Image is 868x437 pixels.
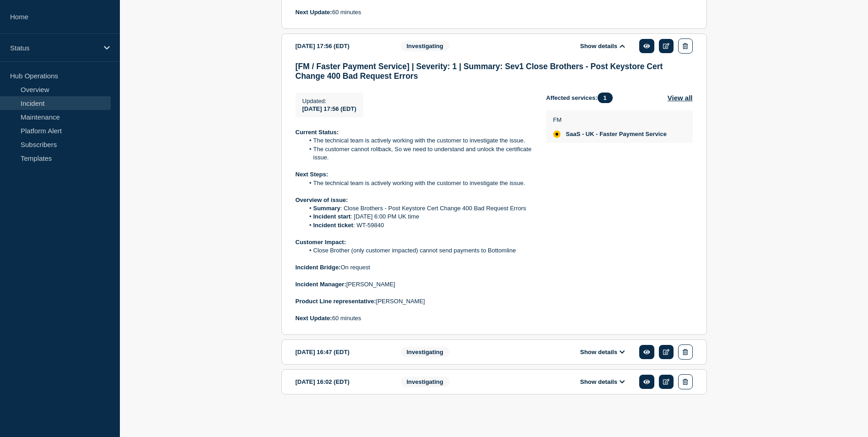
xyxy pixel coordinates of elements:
[313,213,351,220] strong: Incident start
[304,204,532,213] li: : Close Brothers - Post Keystore Cert Change 400 Bad Request Errors
[546,93,617,103] span: Affected services:
[313,205,340,212] strong: Summary
[10,44,98,52] p: Status
[302,98,356,104] p: Updated :
[296,62,693,81] h3: [FM / Faster Payment Service] | Severity: 1 | Summary: Sev1 Close Brothers - Post Keystore Cert C...
[566,131,667,138] span: SaaS - UK - Faster Payment Service
[668,93,693,103] button: View all
[296,374,387,389] div: [DATE] 16:02 (EDT)
[296,315,332,322] strong: Next Update:
[401,41,449,51] span: Investigating
[296,239,346,246] strong: Customer Impact:
[296,280,532,289] p: [PERSON_NAME]
[296,297,532,306] p: [PERSON_NAME]
[577,378,628,386] button: Show details
[304,221,532,229] li: : WT-59840
[296,263,532,272] p: On request
[296,197,348,203] strong: Overview of issue:
[304,145,532,162] li: The customer cannot rollback, So we need to understand and unlock the certificate issue.
[577,42,628,50] button: Show details
[304,179,532,187] li: The technical team is actively working with the customer to investigate the issue.
[598,93,613,103] span: 1
[296,9,332,16] strong: Next Update:
[401,347,449,357] span: Investigating
[296,38,387,54] div: [DATE] 17:56 (EDT)
[553,131,561,138] div: affected
[296,129,339,136] strong: Current Status:
[296,264,341,271] strong: Incident Bridge:
[296,344,387,360] div: [DATE] 16:47 (EDT)
[296,281,346,288] strong: Incident Manager:
[577,348,628,356] button: Show details
[302,105,356,112] span: [DATE] 17:56 (EDT)
[296,8,532,16] p: 60 minutes
[296,171,329,178] strong: Next Steps:
[296,298,376,305] strong: Product Line representative:
[313,222,353,229] strong: Incident ticket
[304,213,532,221] li: : [DATE] 6:00 PM UK time
[401,377,449,387] span: Investigating
[296,314,532,322] p: 60 minutes
[304,246,532,255] li: Close Brother (only customer impacted) cannot send payments to Bottomline
[304,137,532,145] li: The technical team is actively working with the customer to investigate the issue.
[553,116,667,123] p: FM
